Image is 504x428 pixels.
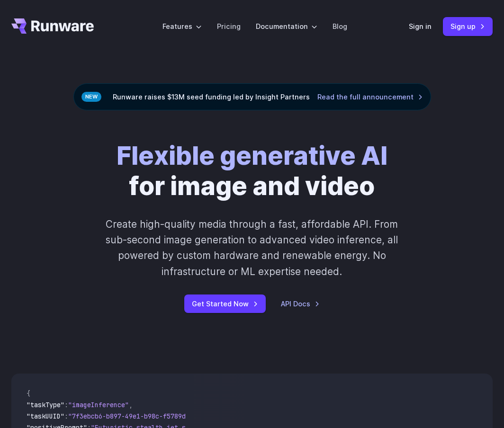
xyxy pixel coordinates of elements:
[443,17,493,36] a: Sign up
[27,401,64,409] span: "taskType"
[68,412,212,420] span: "7f3ebcb6-b897-49e1-b98c-f5789d2d40d7"
[333,21,347,32] a: Blog
[27,412,64,420] span: "taskUUID"
[117,141,387,201] h1: for image and video
[129,401,133,409] span: ,
[64,412,68,420] span: :
[117,140,387,171] strong: Flexible generative AI
[11,18,94,34] a: Go to /
[64,401,68,409] span: :
[256,21,317,32] label: Documentation
[162,21,202,32] label: Features
[281,298,320,309] a: API Docs
[68,401,129,409] span: "imageInference"
[98,216,406,279] p: Create high-quality media through a fast, affordable API. From sub-second image generation to adv...
[73,83,431,110] div: Runware raises $13M seed funding led by Insight Partners
[409,21,432,32] a: Sign in
[184,294,266,313] a: Get Started Now
[27,389,30,398] span: {
[317,91,423,102] a: Read the full announcement
[217,21,241,32] a: Pricing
